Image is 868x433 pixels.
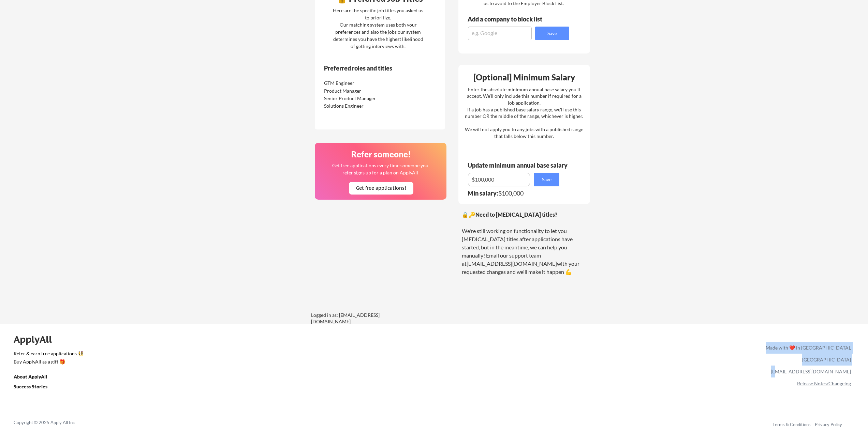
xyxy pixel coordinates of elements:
[14,419,92,426] div: Copyright © 2025 Apply All Inc
[534,173,559,186] button: Save
[467,260,557,267] a: [EMAIL_ADDRESS][DOMAIN_NAME]
[14,334,60,345] div: ApplyAll
[332,162,429,176] div: Get free applications every time someone you refer signs up for a plan on ApplyAll
[468,189,498,197] strong: Min salary:
[331,7,425,50] div: Here are the specific job titles you asked us to prioritize. Our matching system uses both your p...
[14,384,47,389] u: Success Stories
[14,358,82,367] a: Buy ApplyAll as a gift 🎁
[14,383,57,392] a: Success Stories
[324,95,396,102] div: Senior Product Manager
[14,373,57,382] a: About ApplyAll
[465,86,583,140] div: Enter the absolute minimum annual base salary you'll accept. We'll only include this number if re...
[14,359,82,364] div: Buy ApplyAll as a gift 🎁
[771,369,851,374] a: [EMAIL_ADDRESS][DOMAIN_NAME]
[797,381,851,386] a: Release Notes/Changelog
[324,65,417,71] div: Preferred roles and titles
[324,103,396,109] div: Solutions Engineer
[14,374,47,380] u: About ApplyAll
[462,211,587,276] div: 🔒🔑 We're still working on functionality to let you [MEDICAL_DATA] titles after applications have ...
[468,173,530,186] input: E.g. $100,000
[468,162,570,168] div: Update minimum annual base salary
[475,211,557,218] strong: Need to [MEDICAL_DATA] titles?
[318,150,444,158] div: Refer someone!
[311,312,413,325] div: Logged in as: [EMAIL_ADDRESS][DOMAIN_NAME]
[461,73,588,81] div: [Optional] Minimum Salary
[14,351,623,358] a: Refer & earn free applications 👯‍♀️
[324,88,396,94] div: Product Manager
[468,16,553,22] div: Add a company to block list
[324,80,396,87] div: GTM Engineer
[535,27,569,40] button: Save
[468,190,564,196] div: $100,000
[763,342,851,366] div: Made with ❤️ in [GEOGRAPHIC_DATA], [GEOGRAPHIC_DATA]
[815,422,842,427] a: Privacy Policy
[773,422,811,427] a: Terms & Conditions
[349,182,413,195] button: Get free applications!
